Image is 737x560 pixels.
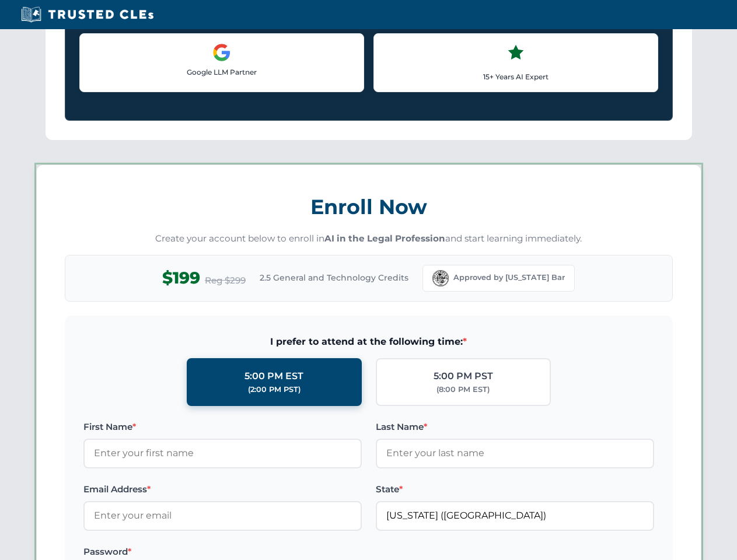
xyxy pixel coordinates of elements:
img: Google [212,43,231,62]
label: State [376,482,654,496]
p: 15+ Years AI Expert [383,71,648,82]
div: 5:00 PM PST [434,369,493,384]
label: Password [83,545,362,559]
input: Enter your last name [376,439,654,468]
p: Google LLM Partner [89,66,354,78]
span: $199 [162,265,200,291]
input: Enter your email [83,501,362,530]
span: I prefer to attend at the following time: [83,334,654,349]
p: Create your account below to enroll in and start learning immediately. [65,232,673,246]
input: Enter your first name [83,439,362,468]
strong: AI in the Legal Profession [324,233,445,244]
label: Email Address [83,482,362,496]
span: 2.5 General and Technology Credits [260,271,408,284]
img: Florida Bar [432,270,449,286]
img: Trusted CLEs [18,6,157,23]
span: Approved by [US_STATE] Bar [453,272,565,283]
div: (2:00 PM PST) [248,384,301,395]
span: Reg $299 [205,274,246,288]
label: First Name [83,420,362,434]
div: 5:00 PM EST [244,369,303,384]
div: (8:00 PM EST) [436,384,490,395]
h3: Enroll Now [65,188,673,225]
label: Last Name [376,420,654,434]
input: Florida (FL) [376,501,654,530]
